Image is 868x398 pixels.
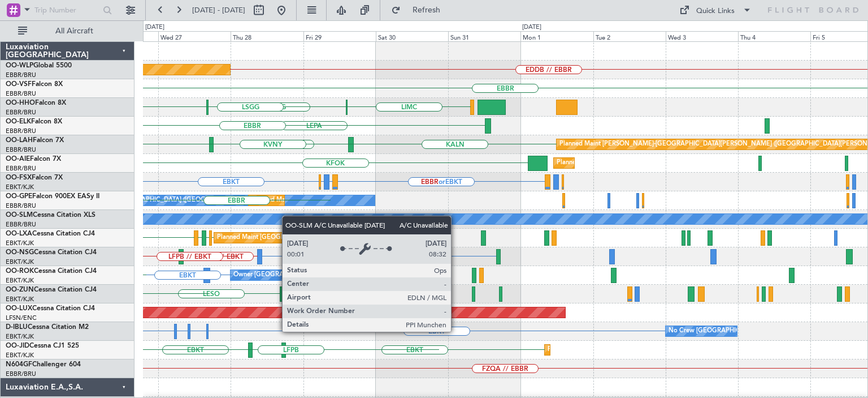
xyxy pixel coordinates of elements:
input: Trip Number [34,2,99,19]
span: OO-JID [6,343,29,349]
div: Planned Maint [GEOGRAPHIC_DATA] ([GEOGRAPHIC_DATA] National) [251,192,456,209]
span: OO-WLP [6,62,33,69]
span: Refresh [403,6,450,14]
a: OO-JIDCessna CJ1 525 [6,343,79,349]
div: Planned Maint [GEOGRAPHIC_DATA] ([GEOGRAPHIC_DATA] National) [217,229,422,246]
a: EBBR/BRU [6,71,36,79]
a: EBKT/KJK [6,332,34,341]
button: Quick Links [674,1,757,19]
div: Sat 30 [376,31,448,41]
a: EBKT/KJK [6,239,34,247]
div: Thu 28 [231,31,303,41]
a: EBKT/KJK [6,183,34,191]
a: OO-LAHFalcon 7X [6,137,64,144]
a: EBBR/BRU [6,89,36,98]
div: Tue 2 [593,31,666,41]
span: OO-NSG [6,249,34,256]
div: Mon 1 [520,31,593,41]
span: OO-AIE [6,156,30,162]
a: EBBR/BRU [6,127,36,135]
a: OO-HHOFalcon 8X [6,100,66,106]
a: EBBR/BRU [6,108,36,117]
a: LFSN/ENC [6,314,37,322]
div: No Crew [GEOGRAPHIC_DATA] ([GEOGRAPHIC_DATA] National) [669,323,858,340]
a: OO-ROKCessna Citation CJ4 [6,268,97,275]
span: OO-ROK [6,268,34,275]
a: OO-WLPGlobal 5500 [6,62,72,69]
span: All Aircraft [29,27,119,35]
a: EBBR/BRU [6,202,36,210]
span: [DATE] - [DATE] [192,5,245,15]
a: EBBR/BRU [6,145,36,154]
span: OO-GPE [6,193,32,200]
div: Quick Links [696,6,735,17]
div: Planned Maint Kortrijk-[GEOGRAPHIC_DATA] [327,285,459,302]
div: Thu 4 [738,31,810,41]
a: OO-ZUNCessna Citation CJ4 [6,286,97,293]
a: EBKT/KJK [6,351,34,360]
a: EBBR/BRU [6,164,36,173]
div: No Crew [GEOGRAPHIC_DATA] ([GEOGRAPHIC_DATA] National) [89,192,278,209]
span: OO-ELK [6,118,31,125]
a: OO-VSFFalcon 8X [6,81,63,88]
span: D-IBLU [6,324,28,331]
span: OO-FSX [6,174,32,181]
span: OO-ZUN [6,286,34,293]
a: N604GFChallenger 604 [6,361,81,368]
button: All Aircraft [12,22,123,40]
a: D-IBLUCessna Citation M2 [6,324,89,331]
a: OO-AIEFalcon 7X [6,156,61,162]
a: OO-GPEFalcon 900EX EASy II [6,193,99,200]
div: Wed 27 [158,31,231,41]
div: Wed 3 [666,31,738,41]
span: N604GF [6,361,32,368]
a: EBBR/BRU [6,370,36,378]
a: EBKT/KJK [6,258,34,266]
a: OO-LXACessna Citation CJ4 [6,230,95,237]
div: Fri 29 [303,31,376,41]
span: OO-LXA [6,230,32,237]
div: [DATE] [145,23,164,32]
a: EBBR/BRU [6,220,36,229]
span: OO-HHO [6,100,35,106]
a: OO-NSGCessna Citation CJ4 [6,249,97,256]
span: OO-VSF [6,81,32,88]
a: OO-LUXCessna Citation CJ4 [6,305,95,312]
a: OO-ELKFalcon 8X [6,118,62,125]
div: Sun 31 [448,31,520,41]
div: [DATE] [522,23,541,32]
span: OO-LAH [6,137,33,144]
div: Planned Maint [GEOGRAPHIC_DATA] ([GEOGRAPHIC_DATA]) [557,155,735,172]
div: Planned Maint Kortrijk-[GEOGRAPHIC_DATA] [548,341,679,358]
span: OO-SLM [6,212,33,219]
div: Owner [GEOGRAPHIC_DATA]-[GEOGRAPHIC_DATA] [233,267,386,284]
a: OO-SLMCessna Citation XLS [6,212,96,219]
button: Refresh [386,1,454,19]
a: OO-FSXFalcon 7X [6,174,63,181]
a: EBKT/KJK [6,276,34,285]
a: EBKT/KJK [6,295,34,303]
span: OO-LUX [6,305,32,312]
